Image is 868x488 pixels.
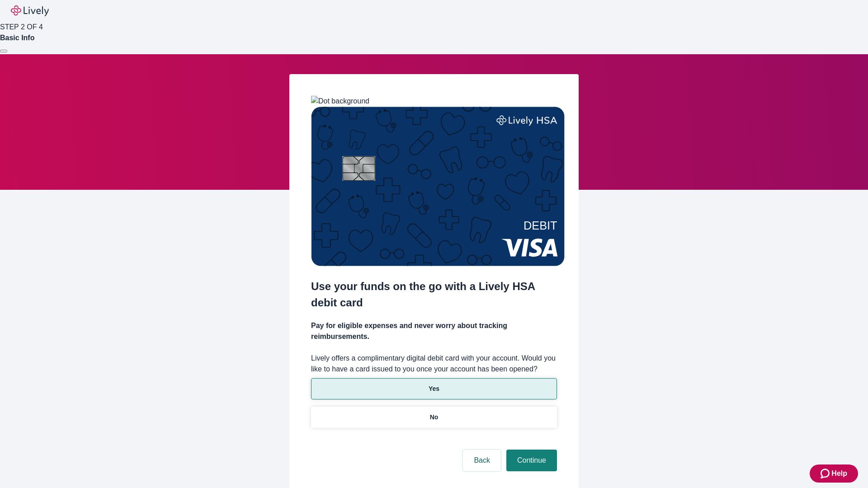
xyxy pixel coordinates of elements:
[430,413,439,422] p: No
[311,378,557,399] button: Yes
[311,278,557,311] h2: Use your funds on the go with a Lively HSA debit card
[311,407,557,428] button: No
[463,450,501,471] button: Back
[810,465,858,483] button: Zendesk support iconHelp
[506,450,557,471] button: Continue
[311,353,557,375] label: Lively offers a complimentary digital debit card with your account. Would you like to have a card...
[311,107,565,266] img: Debit card
[831,468,847,479] span: Help
[311,320,557,342] h4: Pay for eligible expenses and never worry about tracking reimbursements.
[311,96,369,107] img: Dot background
[821,468,831,479] svg: Zendesk support icon
[429,384,439,394] p: Yes
[11,5,49,16] img: Lively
